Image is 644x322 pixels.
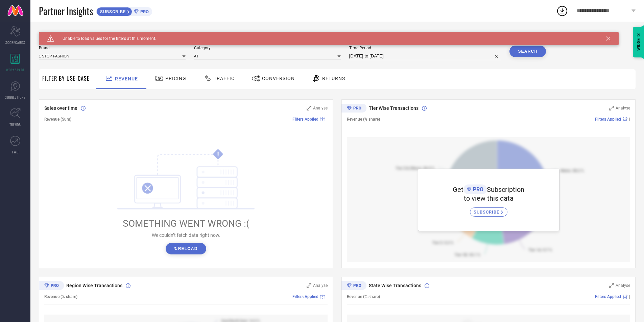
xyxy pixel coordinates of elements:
div: Open download list [556,5,568,17]
span: Analyse [313,106,328,110]
svg: Zoom [307,283,311,288]
span: Revenue (% share) [347,294,380,299]
span: Filters Applied [292,294,318,299]
span: PRO [139,9,149,14]
span: State Wise Transactions [369,283,421,288]
span: | [327,117,328,122]
span: WORKSPACE [6,67,25,72]
span: Tier Wise Transactions [369,105,419,111]
span: SUGGESTIONS [5,95,26,100]
span: Revenue (Sum) [44,117,71,122]
span: Conversion [262,76,295,81]
span: Returns [322,76,345,81]
span: Partner Insights [39,4,93,18]
span: Category [194,46,341,50]
span: Subscription [487,185,524,194]
span: Unable to load values for the filters at this moment. [54,36,156,41]
svg: Zoom [307,106,311,110]
span: SUBSCRIBE [97,9,127,14]
a: SUBSCRIBEPRO [96,5,152,16]
span: SYSTEM WORKSPACE [39,32,86,37]
span: Analyse [313,283,328,288]
span: Pricing [165,76,186,81]
span: Filter By Use-Case [42,74,90,82]
span: Revenue (% share) [347,117,380,122]
span: | [629,117,630,122]
span: PRO [471,186,483,193]
svg: Zoom [609,283,614,288]
div: Premium [341,281,366,291]
span: to view this data [464,194,514,202]
div: Premium [39,281,64,291]
a: SUBSCRIBE [470,202,507,217]
span: | [327,294,328,299]
span: Sales over time [44,105,77,111]
span: Analyse [616,106,630,110]
span: Traffic [214,76,235,81]
span: Filters Applied [292,117,318,122]
span: Filters Applied [595,117,621,122]
svg: Zoom [609,106,614,110]
button: ↻Reload [166,243,206,254]
span: SCORECARDS [5,40,25,45]
span: SUBSCRIBE [474,209,501,215]
input: Select time period [349,52,501,60]
span: Brand [39,46,186,50]
span: TRENDS [9,122,21,127]
span: FWD [12,149,19,154]
div: Premium [341,104,366,114]
span: Analyse [616,283,630,288]
span: Revenue [115,76,138,81]
span: Get [453,185,463,194]
span: SOMETHING WENT WRONG :( [123,218,249,229]
span: Time Period [349,46,501,50]
span: We couldn’t fetch data right now. [152,232,220,238]
button: Search [509,46,546,57]
span: Revenue (% share) [44,294,77,299]
span: Filters Applied [595,294,621,299]
span: Region Wise Transactions [66,283,122,288]
tspan: ! [217,150,219,158]
span: | [629,294,630,299]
